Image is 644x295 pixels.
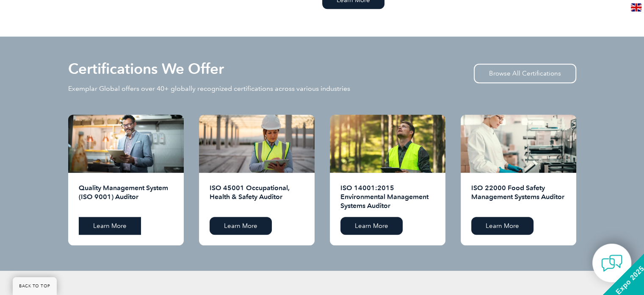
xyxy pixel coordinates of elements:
[68,62,224,76] h2: Certifications We Offer
[340,183,435,211] h2: ISO 14001:2015 Environmental Management Systems Auditor
[631,3,641,11] img: en
[471,217,533,235] a: Learn More
[210,183,304,211] h2: ISO 45001 Occupational, Health & Safety Auditor
[13,277,57,295] a: BACK TO TOP
[79,183,173,211] h2: Quality Management System (ISO 9001) Auditor
[340,217,403,235] a: Learn More
[471,183,566,211] h2: ISO 22000 Food Safety Management Systems Auditor
[68,84,350,93] p: Exemplar Global offers over 40+ globally recognized certifications across various industries
[79,217,141,235] a: Learn More
[474,64,576,83] a: Browse All Certifications
[210,217,272,235] a: Learn More
[601,253,622,274] img: contact-chat.png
